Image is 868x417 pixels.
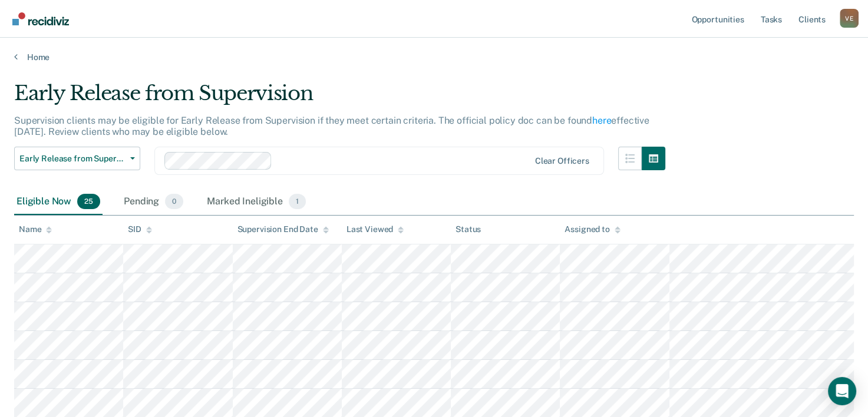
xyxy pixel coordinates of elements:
[19,154,126,164] span: Early Release from Supervision
[14,115,649,137] p: Supervision clients may be eligible for Early Release from Supervision if they meet certain crite...
[840,9,859,28] div: V E
[165,194,183,209] span: 0
[828,377,856,405] div: Open Intercom Messenger
[77,194,100,209] span: 25
[289,194,306,209] span: 1
[12,12,69,25] img: Recidiviz
[346,224,404,234] div: Last Viewed
[14,147,140,170] button: Early Release from Supervision
[121,189,186,215] div: Pending0
[19,224,52,234] div: Name
[456,224,481,234] div: Status
[14,81,665,115] div: Early Release from Supervision
[237,224,329,234] div: Supervision End Date
[14,52,854,62] a: Home
[14,189,103,215] div: Eligible Now25
[840,9,859,28] button: Profile dropdown button
[535,156,589,166] div: Clear officers
[204,189,308,215] div: Marked Ineligible1
[565,224,620,234] div: Assigned to
[592,115,611,126] a: here
[128,224,152,234] div: SID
